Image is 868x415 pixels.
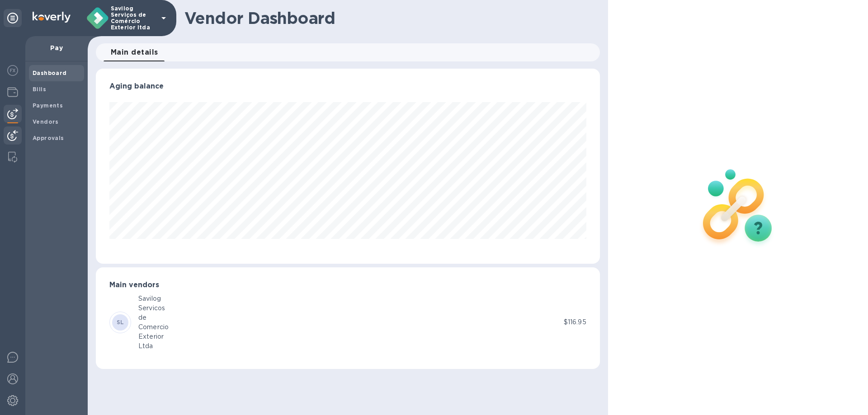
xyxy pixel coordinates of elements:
[33,43,80,52] p: Pay
[109,82,586,91] h3: Aging balance
[111,5,156,31] p: Savilog Serviços de Comércio Exterior ltda
[109,281,586,289] h3: Main vendors
[564,317,586,327] p: $116.95
[4,9,22,27] div: Unpin categories
[138,332,169,341] div: Exterior
[117,319,124,326] b: SL
[33,135,64,141] b: Approvals
[184,9,594,28] h1: Vendor Dashboard
[33,102,63,109] b: Payments
[33,86,46,93] b: Bills
[138,294,169,303] div: Savilog
[111,46,158,59] span: Main details
[7,87,18,98] img: Wallets
[33,118,59,125] b: Vendors
[33,70,67,76] b: Dashboard
[138,313,169,322] div: de
[138,322,169,332] div: Comercio
[138,341,169,351] div: Ltda
[33,12,71,23] img: Logo
[7,65,18,76] img: Foreign exchange
[138,303,169,313] div: Servicos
